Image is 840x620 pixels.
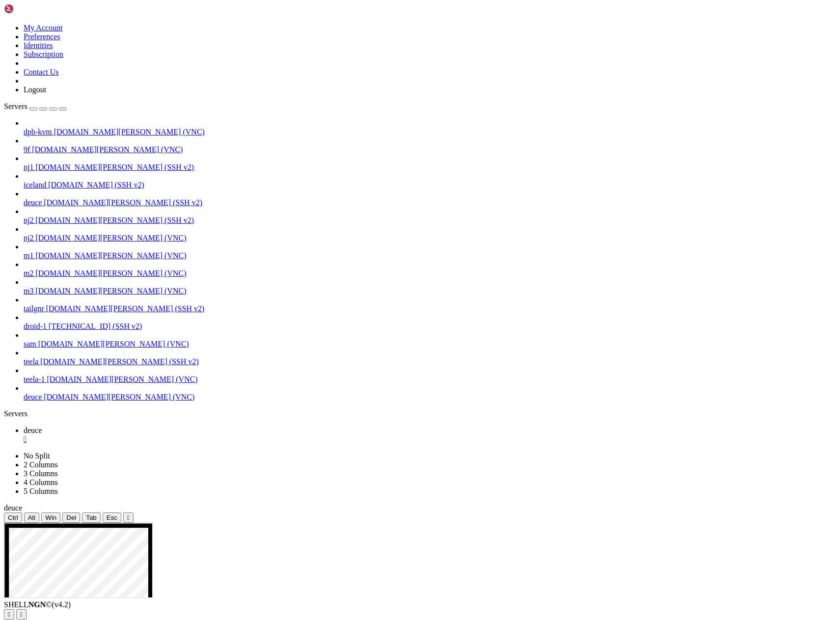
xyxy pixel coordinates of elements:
span: 4.2.0 [52,600,71,609]
li: sam [DOMAIN_NAME][PERSON_NAME] (VNC) [24,331,836,349]
span: [DOMAIN_NAME][PERSON_NAME] (SSH v2) [35,163,194,171]
button:  [4,609,14,620]
a: m3 [DOMAIN_NAME][PERSON_NAME] (VNC) [24,287,836,296]
button:  [123,512,134,523]
li: deuce [DOMAIN_NAME][PERSON_NAME] (VNC) [24,384,836,402]
img: Shellngn [4,4,60,14]
a: deuce [DOMAIN_NAME][PERSON_NAME] (SSH v2) [24,198,836,207]
span: [DOMAIN_NAME][PERSON_NAME] (SSH v2) [40,357,199,366]
a: Preferences [24,32,60,41]
a: 9f [DOMAIN_NAME][PERSON_NAME] (VNC) [24,145,836,154]
span: [DOMAIN_NAME][PERSON_NAME] (VNC) [54,128,205,136]
a: sam [DOMAIN_NAME][PERSON_NAME] (VNC) [24,340,836,349]
span: deuce [4,504,22,512]
a: Servers [4,102,67,110]
li: 9f [DOMAIN_NAME][PERSON_NAME] (VNC) [24,136,836,154]
a: Contact Us [24,68,59,76]
a: No Split [24,452,50,460]
span: [DOMAIN_NAME][PERSON_NAME] (VNC) [35,269,186,277]
li: teela-1 [DOMAIN_NAME][PERSON_NAME] (VNC) [24,366,836,384]
li: nj2 [DOMAIN_NAME][PERSON_NAME] (SSH v2) [24,207,836,225]
li: nj1 [DOMAIN_NAME][PERSON_NAME] (SSH v2) [24,154,836,172]
span: Esc [107,514,117,521]
span: sam [24,340,36,348]
span: m3 [24,287,33,295]
a: 5 Columns [24,487,58,495]
span: [DOMAIN_NAME][PERSON_NAME] (VNC) [35,234,186,242]
div: Servers [4,409,836,418]
span: [DOMAIN_NAME][PERSON_NAME] (VNC) [32,145,183,154]
button: Ctrl [4,512,22,523]
a: teela [DOMAIN_NAME][PERSON_NAME] (SSH v2) [24,357,836,366]
span: [DOMAIN_NAME][PERSON_NAME] (SSH v2) [35,216,194,224]
span: [DOMAIN_NAME][PERSON_NAME] (VNC) [35,251,186,260]
span: SHELL © [4,600,71,609]
button: Tab [82,512,101,523]
button: Win [41,512,60,523]
span: deuce [24,393,42,401]
span: dpb-kvm [24,128,52,136]
span: [DOMAIN_NAME][PERSON_NAME] (VNC) [47,375,198,383]
li: teela [DOMAIN_NAME][PERSON_NAME] (SSH v2) [24,349,836,366]
span: [TECHNICAL_ID] (SSH v2) [49,322,142,330]
span: Win [45,514,56,521]
span: teela-1 [24,375,45,383]
span: [DOMAIN_NAME][PERSON_NAME] (SSH v2) [44,198,202,207]
button: Esc [103,512,121,523]
a: m1 [DOMAIN_NAME][PERSON_NAME] (VNC) [24,251,836,260]
a: teela-1 [DOMAIN_NAME][PERSON_NAME] (VNC) [24,375,836,384]
a: My Account [24,24,63,32]
div:  [24,435,836,444]
a: Identities [24,41,53,50]
span: [DOMAIN_NAME][PERSON_NAME] (VNC) [35,287,186,295]
a: iceland [DOMAIN_NAME] (SSH v2) [24,181,836,189]
span: 9f [24,145,30,154]
li: iceland [DOMAIN_NAME] (SSH v2) [24,172,836,189]
span: tailgnr [24,304,44,313]
span: droid-1 [24,322,47,330]
div:  [127,514,130,521]
span: deuce [24,426,42,434]
span: Ctrl [8,514,18,521]
span: Servers [4,102,27,110]
li: deuce [DOMAIN_NAME][PERSON_NAME] (SSH v2) [24,189,836,207]
li: m2 [DOMAIN_NAME][PERSON_NAME] (VNC) [24,260,836,278]
a: 2 Columns [24,460,58,469]
li: nj2 [DOMAIN_NAME][PERSON_NAME] (VNC) [24,225,836,243]
span: nj2 [24,234,33,242]
li: dpb-kvm [DOMAIN_NAME][PERSON_NAME] (VNC) [24,119,836,136]
button: Alt [24,512,40,523]
span: [DOMAIN_NAME][PERSON_NAME] (VNC) [38,340,189,348]
a: droid-1 [TECHNICAL_ID] (SSH v2) [24,322,836,331]
li: m3 [DOMAIN_NAME][PERSON_NAME] (VNC) [24,278,836,296]
span: Alt [28,514,36,521]
a: nj1 [DOMAIN_NAME][PERSON_NAME] (SSH v2) [24,163,836,172]
span: m2 [24,269,33,277]
span: Del [66,514,76,521]
a: dpb-kvm [DOMAIN_NAME][PERSON_NAME] (VNC) [24,128,836,136]
span: iceland [24,181,46,189]
a: 4 Columns [24,478,58,486]
a: m2 [DOMAIN_NAME][PERSON_NAME] (VNC) [24,269,836,278]
span: [DOMAIN_NAME] (SSH v2) [48,181,144,189]
b: NGN [28,600,46,609]
span: nj2 [24,216,33,224]
span: deuce [24,198,42,207]
button:  [16,609,27,620]
li: droid-1 [TECHNICAL_ID] (SSH v2) [24,313,836,331]
div:  [20,611,23,618]
a: nj2 [DOMAIN_NAME][PERSON_NAME] (SSH v2) [24,216,836,225]
span: m1 [24,251,33,260]
a: nj2 [DOMAIN_NAME][PERSON_NAME] (VNC) [24,234,836,243]
a: 3 Columns [24,469,58,478]
a: Logout [24,85,46,94]
span: [DOMAIN_NAME][PERSON_NAME] (SSH v2) [46,304,205,313]
li: tailgnr [DOMAIN_NAME][PERSON_NAME] (SSH v2) [24,296,836,313]
a: deuce [24,426,836,444]
a: tailgnr [DOMAIN_NAME][PERSON_NAME] (SSH v2) [24,304,836,313]
span: [DOMAIN_NAME][PERSON_NAME] (VNC) [44,393,194,401]
span: Tab [86,514,97,521]
a: deuce [DOMAIN_NAME][PERSON_NAME] (VNC) [24,393,836,402]
button: Del [62,512,80,523]
span: teela [24,357,38,366]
